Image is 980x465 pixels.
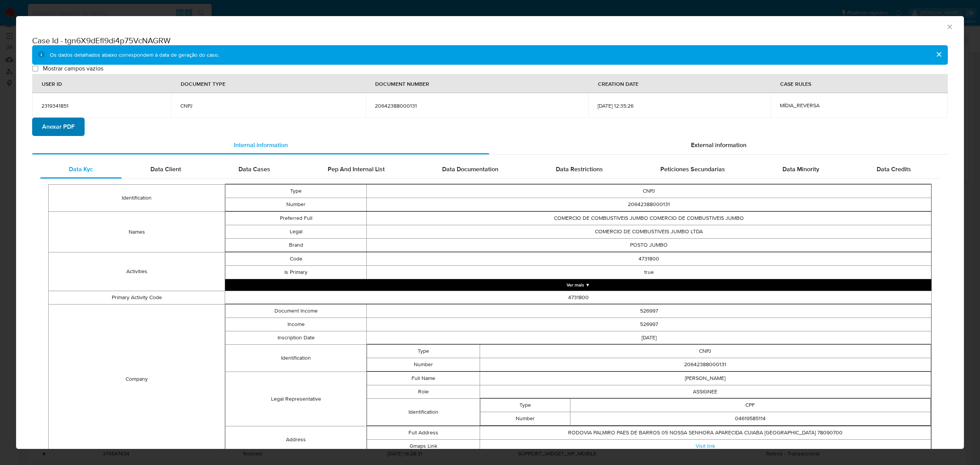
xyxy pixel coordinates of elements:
[225,207,367,221] td: Preferred Full
[225,313,367,327] td: Income
[32,40,173,50] h2: Case Id - tgn6X9dEfl9di4p75VcNAGRW
[480,381,931,394] td: ASSIGNEE
[225,180,367,193] td: Type
[691,136,746,145] span: External information
[328,160,385,169] span: Pep And Internal List
[16,16,964,449] div: closure-recommendation-modal
[41,88,174,95] span: 2319341851
[367,180,931,193] td: CNPJ
[225,221,367,234] td: Legal
[93,64,122,77] div: USER ID
[49,300,225,449] td: Company
[225,300,367,313] td: Document Income
[367,261,931,275] td: true
[782,160,819,169] span: Data Minority
[367,193,931,207] td: 20642388000131
[225,248,367,261] td: Code
[40,156,940,174] div: Detailed internal info
[696,437,715,445] a: Visit link
[192,88,355,95] span: CNPJ
[49,180,225,207] td: Identification
[946,23,953,30] button: Fechar a janela
[585,88,747,95] span: [DATE] 12:35:26
[439,64,502,77] div: DOCUMENT NUMBER
[225,261,367,275] td: Is Primary
[32,113,85,131] button: Anexar PDF
[225,275,931,286] button: Expand array
[367,354,480,367] td: Number
[556,160,603,169] span: Data Restrictions
[480,408,570,421] td: Number
[609,35,627,54] button: cerrar
[225,422,367,449] td: Address
[367,300,931,313] td: 526997
[641,64,691,77] div: CREATION DATE
[887,41,948,49] span: Mostrar campos vazios
[225,340,367,367] td: Identification
[877,42,883,48] input: Mostrar campos vazios
[877,160,911,169] span: Data Credits
[238,160,270,169] span: Data Cases
[225,367,367,422] td: Legal Representative
[49,207,225,248] td: Names
[367,394,480,421] td: Identification
[480,422,931,435] td: RODOVIA PALMIRO PAES DE BARROS 05 NOSSA SENHORA APARECIDA CUIABA [GEOGRAPHIC_DATA] 78090700
[480,340,931,354] td: CNPJ
[367,207,931,221] td: COMERCIO DE COMBUSTIVEIS JUMBO COMERCIO DE COMBUSTIVEIS JUMBO
[225,193,367,207] td: Number
[367,422,480,435] td: Full Address
[832,64,872,77] div: CASE RULES
[367,435,480,449] td: Gmaps Link
[480,354,931,367] td: 20642388000131
[480,367,931,381] td: [PERSON_NAME]
[367,381,480,394] td: Role
[150,160,181,169] span: Data Client
[234,136,288,145] span: Internal information
[32,131,948,150] div: Detailed info
[225,234,367,247] td: Brand
[367,327,931,340] td: [DATE]
[660,160,725,169] span: Peticiones Secundarias
[49,248,225,287] td: Activities
[367,248,931,261] td: 4731800
[367,313,931,327] td: 526997
[442,160,498,169] span: Data Documentation
[49,287,225,300] td: Primary Activity Code
[42,114,75,131] span: Anexar PDF
[374,88,567,95] span: 20642388000131
[367,367,480,381] td: Full Name
[570,408,930,421] td: 04619585114
[69,160,93,169] span: Data Kyc
[367,221,931,234] td: COMERCIO DE COMBUSTIVEIS JUMBO LTDA
[440,41,609,49] span: Os dados detalhados abaixo correspondem à data de geração do caso.
[570,394,930,408] td: CPF
[367,340,480,354] td: Type
[247,64,301,77] div: DOCUMENT TYPE
[367,234,931,247] td: POSTO JUMBO
[833,88,872,95] span: MÍDIA_REVERSA
[480,394,570,408] td: Type
[225,287,932,300] td: 4731800
[225,327,367,340] td: Inscription Date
